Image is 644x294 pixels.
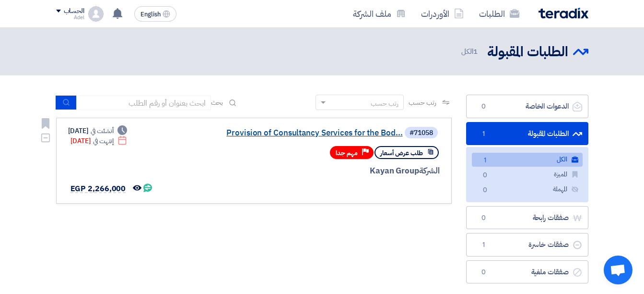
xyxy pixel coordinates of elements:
[88,6,104,22] img: profile_test.png
[466,95,588,118] a: الدعوات الخاصة0
[466,122,588,146] a: الطلبات المقبولة1
[473,46,478,57] span: 1
[478,129,490,139] span: 1
[141,11,161,18] span: English
[211,129,403,137] a: Provision of Consultancy Services for the Bod...
[68,126,128,136] div: [DATE]
[480,156,491,166] span: 1
[93,136,114,146] span: إنتهت في
[471,2,527,25] a: الطلبات
[466,233,588,257] a: صفقات خاسرة1
[91,126,114,136] span: أنشئت في
[410,130,433,136] div: #71058
[480,171,491,181] span: 0
[209,165,440,177] div: Kayan Group
[419,165,440,177] span: الشركة
[409,98,436,108] span: رتب حسب
[64,7,84,15] div: الحساب
[345,2,413,25] a: ملف الشركة
[461,46,480,57] span: الكل
[478,268,490,277] span: 0
[380,148,423,158] span: طلب عرض أسعار
[478,213,490,223] span: 0
[77,96,211,110] input: ابحث بعنوان أو رقم الطلب
[480,185,491,196] span: 0
[371,98,398,109] div: رتب حسب
[211,98,223,108] span: بحث
[134,6,176,22] button: English
[487,43,568,61] h2: الطلبات المقبولة
[70,136,128,146] div: [DATE]
[539,8,588,19] img: Teradix logo
[70,183,126,195] span: EGP 2,266,000
[472,183,583,196] a: المهملة
[478,240,490,250] span: 1
[466,260,588,284] a: صفقات ملغية0
[472,168,583,182] a: المميزة
[336,148,358,158] span: مهم جدا
[413,2,471,25] a: الأوردرات
[466,206,588,230] a: صفقات رابحة0
[56,15,84,20] div: Adel
[472,153,583,167] a: الكل
[478,102,490,111] span: 0
[604,256,632,284] div: Open chat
